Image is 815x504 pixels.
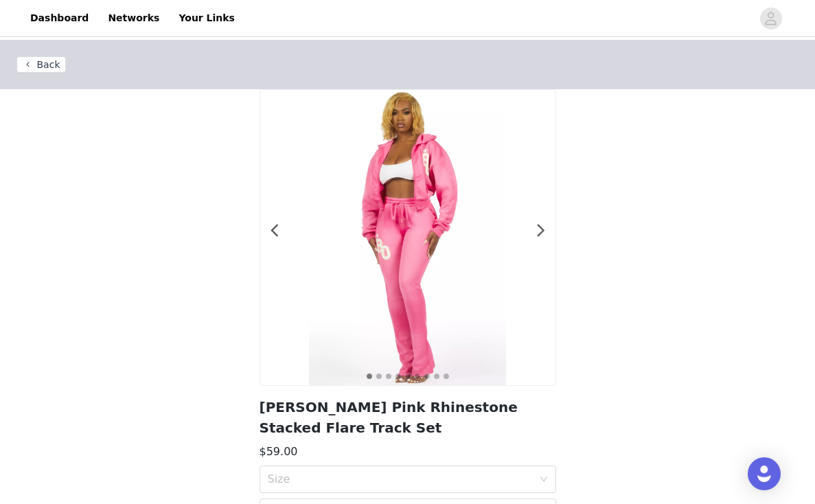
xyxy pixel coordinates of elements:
div: Size [268,472,533,486]
button: 7 [424,373,431,380]
button: 8 [433,373,440,380]
button: 9 [443,373,450,380]
button: 3 [385,373,392,380]
button: 4 [395,373,402,380]
h3: $59.00 [260,444,556,460]
button: 2 [376,373,382,380]
button: Back [16,56,66,73]
a: Networks [100,3,168,34]
button: 1 [366,373,373,380]
a: Dashboard [22,3,97,34]
button: 6 [414,373,421,380]
div: Open Intercom Messenger [748,457,781,490]
div: avatar [764,8,777,30]
i: icon: down [540,475,548,485]
h2: [PERSON_NAME] Pink Rhinestone Stacked Flare Track Set [260,397,556,438]
button: 5 [404,373,411,380]
a: Your Links [170,3,243,34]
